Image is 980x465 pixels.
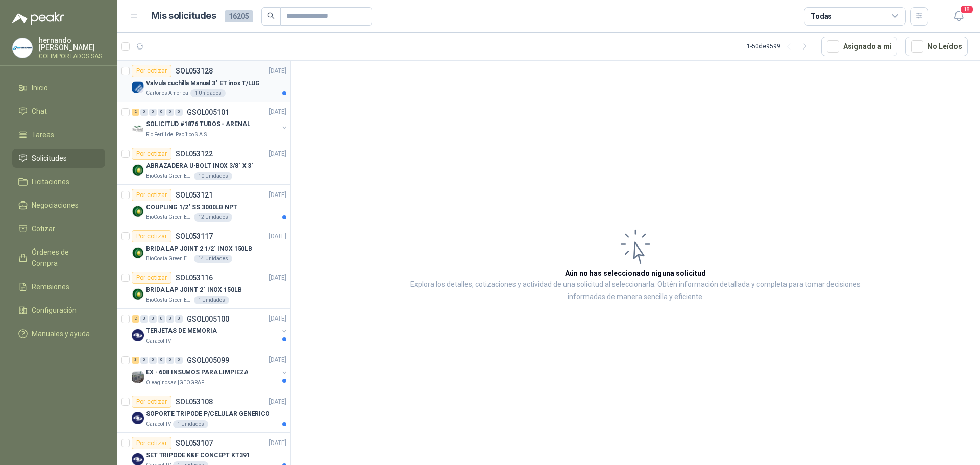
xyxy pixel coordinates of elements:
[158,109,165,116] div: 0
[269,190,286,200] p: [DATE]
[117,185,290,226] a: Por cotizarSOL053121[DATE] Company LogoCOUPLING 1/2" SS 3000LB NPTBioCosta Green Energy S.A.S12 U...
[140,109,148,116] div: 0
[187,109,229,116] p: GSOL005101
[132,329,144,341] img: Company Logo
[905,37,968,56] button: No Leídos
[12,172,105,191] a: Licitaciones
[194,255,232,263] div: 14 Unidades
[12,301,105,320] a: Configuración
[269,397,286,407] p: [DATE]
[176,439,213,447] p: SOL053107
[146,296,192,304] p: BioCosta Green Energy S.A.S
[269,438,286,448] p: [DATE]
[267,12,275,19] span: search
[32,200,79,211] span: Negociaciones
[176,233,213,240] p: SOL053117
[146,131,208,139] p: Rio Fertil del Pacífico S.A.S.
[176,398,213,405] p: SOL053108
[32,223,55,234] span: Cotizar
[32,153,67,164] span: Solicitudes
[132,313,288,346] a: 2 0 0 0 0 0 GSOL005100[DATE] Company LogoTERJETAS DE MEMORIACaracol TV
[12,12,64,25] img: Logo peakr
[13,38,32,58] img: Company Logo
[32,176,69,187] span: Licitaciones
[146,327,217,336] p: TERJETAS DE MEMORIA
[117,391,290,433] a: Por cotizarSOL053108[DATE] Company LogoSOPORTE TRIPODE P/CELULAR GENERICOCaracol TV1 Unidades
[132,315,139,323] div: 2
[269,108,286,117] p: [DATE]
[132,81,144,93] img: Company Logo
[132,272,171,284] div: Por cotizar
[140,315,148,323] div: 0
[149,315,157,323] div: 0
[194,213,232,222] div: 12 Unidades
[117,226,290,267] a: Por cotizarSOL053117[DATE] Company LogoBRIDA LAP JOINT 2 1/2" INOX 150LBBioCosta Green Energy S.A...
[821,37,897,56] button: Asignado a mi
[132,396,171,408] div: Por cotizar
[132,437,171,449] div: Por cotizar
[132,357,139,364] div: 3
[132,65,171,77] div: Por cotizar
[32,305,77,316] span: Configuración
[32,106,47,117] span: Chat
[166,109,174,116] div: 0
[132,371,144,383] img: Company Logo
[149,357,157,364] div: 0
[132,412,144,424] img: Company Logo
[146,420,171,428] p: Caracol TV
[132,205,144,217] img: Company Logo
[175,357,183,364] div: 0
[132,230,171,242] div: Por cotizar
[175,109,183,116] div: 0
[146,451,250,460] p: SET TRIPODE K&F CONCEPT KT391
[269,356,286,365] p: [DATE]
[132,106,288,139] a: 2 0 0 0 0 0 GSOL005101[DATE] Company LogoSOLICITUD #1876 TUBOS - ARENALRio Fertil del Pacífico S....
[140,357,148,364] div: 0
[269,314,286,324] p: [DATE]
[146,161,254,171] p: ABRAZADERA U-BOLT INOX 3/8" X 3"
[12,149,105,168] a: Solicitudes
[187,315,229,323] p: GSOL005100
[176,191,213,199] p: SOL053121
[146,244,252,254] p: BRIDA LAP JOINT 2 1/2" INOX 150LB
[960,5,974,14] span: 18
[146,203,237,212] p: COUPLING 1/2" SS 3000LB NPT
[117,267,290,309] a: Por cotizarSOL053116[DATE] Company LogoBRIDA LAP JOINT 2" INOX 150LBBioCosta Green Energy S.A.S1 ...
[32,82,48,93] span: Inicio
[187,357,229,364] p: GSOL005099
[190,89,226,97] div: 1 Unidades
[117,143,290,185] a: Por cotizarSOL053122[DATE] Company LogoABRAZADERA U-BOLT INOX 3/8" X 3"BioCosta Green Energy S.A....
[146,255,192,263] p: BioCosta Green Energy S.A.S
[146,89,188,97] p: Cartones America
[32,328,90,339] span: Manuales y ayuda
[811,11,832,22] div: Todas
[949,7,968,26] button: 18
[146,285,242,295] p: BRIDA LAP JOINT 2" INOX 150LB
[132,164,144,176] img: Company Logo
[565,267,706,279] h3: Aún no has seleccionado niguna solicitud
[747,38,813,55] div: 1 - 50 de 9599
[194,172,232,180] div: 10 Unidades
[117,61,290,102] a: Por cotizarSOL053128[DATE] Company LogoValvula cuchilla Manual 3" ET inox T/LUGCartones America1 ...
[12,102,105,121] a: Chat
[176,67,213,75] p: SOL053128
[225,10,253,22] span: 16205
[146,337,171,346] p: Caracol TV
[149,109,157,116] div: 0
[158,357,165,364] div: 0
[132,189,171,201] div: Por cotizar
[132,288,144,300] img: Company Logo
[269,149,286,159] p: [DATE]
[146,368,248,378] p: EX - 608 INSUMOS PARA LIMPIEZA
[175,315,183,323] div: 0
[146,409,270,419] p: SOPORTE TRIPODE P/CELULAR GENERICO
[146,379,210,387] p: Oleaginosas [GEOGRAPHIC_DATA][PERSON_NAME]
[32,129,54,140] span: Tareas
[32,247,95,269] span: Órdenes de Compra
[12,242,105,273] a: Órdenes de Compra
[176,150,213,157] p: SOL053122
[146,120,250,130] p: SOLICITUD #1876 TUBOS - ARENAL
[132,109,139,116] div: 2
[146,79,260,88] p: Valvula cuchilla Manual 3" ET inox T/LUG
[132,247,144,259] img: Company Logo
